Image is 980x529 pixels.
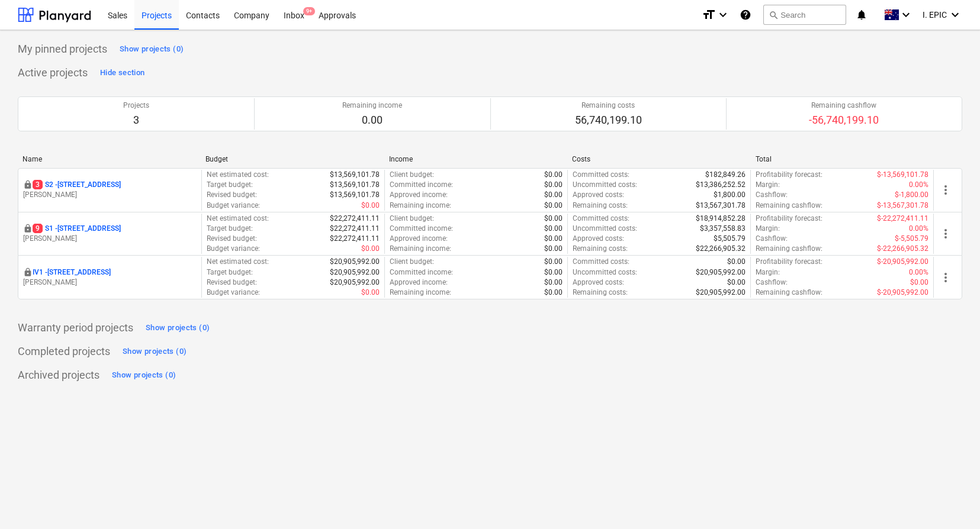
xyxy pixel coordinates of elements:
p: $20,905,992.00 [330,267,380,278]
p: Uncommitted costs : [573,224,637,234]
p: $20,905,992.00 [696,267,746,278]
button: Show projects (0) [117,40,187,59]
span: 3 [33,180,43,189]
p: Approved income : [390,190,448,200]
p: $-20,905,992.00 [877,257,928,267]
p: Active projects [18,66,88,80]
p: S1 - [STREET_ADDRESS] [33,224,121,234]
span: 9+ [303,7,315,15]
p: Completed projects [18,344,110,359]
p: Approved income : [390,234,448,244]
button: Show projects (0) [120,342,189,361]
p: $0.00 [544,257,563,267]
p: Target budget : [207,224,253,234]
p: $0.00 [544,267,563,278]
div: Show projects (0) [123,345,187,359]
p: $0.00 [544,180,563,190]
p: $22,272,411.11 [330,234,380,244]
div: Costs [572,155,746,163]
div: 3S2 -[STREET_ADDRESS][PERSON_NAME] [23,180,197,200]
div: This project is confidential [23,180,33,190]
p: $0.00 [544,234,563,244]
p: Remaining costs : [573,201,628,211]
span: 9 [33,224,43,233]
button: Show projects (0) [109,366,179,385]
span: locked [23,180,33,189]
p: Remaining cashflow : [756,201,822,211]
p: $0.00 [727,257,746,267]
div: 9S1 -[STREET_ADDRESS][PERSON_NAME] [23,224,197,244]
p: Profitability forecast : [756,170,822,180]
p: $13,567,301.78 [696,201,746,211]
span: search [769,10,778,20]
button: Show projects (0) [143,318,213,337]
p: 56,740,199.10 [575,113,642,127]
p: 0.00% [909,224,928,234]
button: Hide section [97,63,147,82]
p: $0.00 [544,170,563,180]
span: more_vert [939,227,953,241]
p: Remaining costs : [573,288,628,298]
p: 0.00 [342,113,402,127]
i: keyboard_arrow_down [899,8,913,22]
p: $22,272,411.11 [330,214,380,224]
span: locked [23,267,33,277]
p: [PERSON_NAME] [23,234,197,244]
p: $13,569,101.78 [330,170,380,180]
p: $13,569,101.78 [330,190,380,200]
div: Budget [205,155,379,163]
p: Uncommitted costs : [573,180,637,190]
p: $13,569,101.78 [330,180,380,190]
p: $0.00 [544,201,563,211]
p: Cashflow : [756,190,788,200]
p: Margin : [756,267,780,278]
p: $0.00 [544,214,563,224]
div: This project is confidential [23,224,33,234]
p: $-1,800.00 [895,190,928,200]
p: Approved costs : [573,234,624,244]
p: Archived projects [18,368,99,382]
p: $20,905,992.00 [696,288,746,298]
p: Remaining cashflow : [756,288,822,298]
div: Total [756,155,929,163]
p: Cashflow : [756,278,788,288]
p: $0.00 [727,278,746,288]
div: This project is confidential [23,267,33,278]
p: $3,357,558.83 [700,224,746,234]
p: Client budget : [390,257,434,267]
p: S2 - [STREET_ADDRESS] [33,180,121,190]
p: IV1 - [STREET_ADDRESS] [33,267,111,278]
p: 0.00% [909,180,928,190]
p: 0.00% [909,267,928,278]
p: Approved costs : [573,278,624,288]
p: Uncommitted costs : [573,267,637,278]
p: Budget variance : [207,288,260,298]
p: Committed costs : [573,170,629,180]
p: [PERSON_NAME] [23,190,197,200]
p: Approved costs : [573,190,624,200]
p: Committed income : [390,224,453,234]
p: Revised budget : [207,234,257,244]
i: format_size [702,8,716,22]
p: $0.00 [544,190,563,200]
p: Budget variance : [207,201,260,211]
p: Remaining income : [390,288,451,298]
button: Search [763,5,846,25]
div: Show projects (0) [146,321,210,335]
p: $0.00 [544,288,563,298]
p: Approved income : [390,278,448,288]
p: Remaining cashflow [809,101,879,111]
p: $22,272,411.11 [330,224,380,234]
p: Committed income : [390,180,453,190]
p: $0.00 [544,278,563,288]
p: Committed costs : [573,214,629,224]
p: $0.00 [544,244,563,254]
p: Remaining income : [390,201,451,211]
p: $0.00 [910,278,928,288]
p: [PERSON_NAME] [23,278,197,288]
div: Income [389,155,563,163]
i: Knowledge base [740,8,751,22]
p: Net estimated cost : [207,170,269,180]
p: Net estimated cost : [207,257,269,267]
p: Net estimated cost : [207,214,269,224]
